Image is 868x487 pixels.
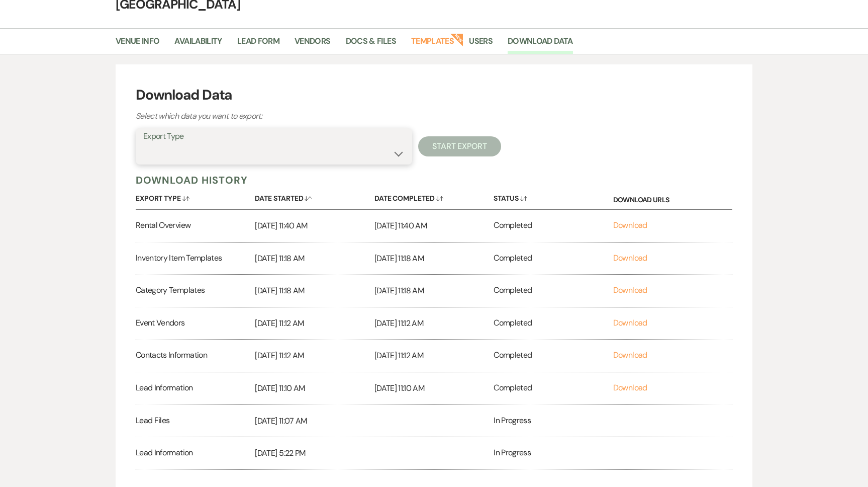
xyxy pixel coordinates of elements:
[116,35,160,54] a: Venue Info
[374,382,494,395] p: [DATE] 11:10 AM
[255,415,374,428] p: [DATE] 11:07 AM
[136,275,255,307] div: Category Templates
[418,136,501,156] button: Start Export
[295,35,331,54] a: Vendors
[374,187,494,206] button: Date Completed
[136,242,255,275] div: Inventory Item Templates
[136,405,255,437] div: Lead Files
[494,307,613,340] div: Completed
[136,210,255,242] div: Rental Overview
[136,110,488,123] p: Select which data you want to export:
[613,285,647,295] a: Download
[494,437,613,469] div: In Progress
[494,210,613,242] div: Completed
[613,350,647,360] a: Download
[494,340,613,372] div: Completed
[374,317,494,330] p: [DATE] 11:12 AM
[508,35,573,54] a: Download Data
[469,35,493,54] a: Users
[494,372,613,404] div: Completed
[346,35,396,54] a: Docs & Files
[494,187,613,206] button: Status
[494,405,613,437] div: In Progress
[494,275,613,307] div: Completed
[136,187,255,206] button: Export Type
[374,219,494,232] p: [DATE] 11:40 AM
[494,242,613,275] div: Completed
[174,35,222,54] a: Availability
[143,129,405,144] label: Export Type
[136,85,732,106] h3: Download Data
[136,174,732,187] h5: Download History
[136,437,255,469] div: Lead Information
[450,32,464,46] strong: New
[613,317,647,328] a: Download
[255,349,374,362] p: [DATE] 11:12 AM
[613,253,647,263] a: Download
[136,307,255,340] div: Event Vendors
[613,382,647,393] a: Download
[411,35,454,54] a: Templates
[255,187,374,206] button: Date Started
[613,187,732,209] div: Download URLs
[255,447,374,460] p: [DATE] 5:22 PM
[613,220,647,230] a: Download
[255,382,374,395] p: [DATE] 11:10 AM
[374,284,494,297] p: [DATE] 11:18 AM
[136,372,255,404] div: Lead Information
[374,349,494,362] p: [DATE] 11:12 AM
[255,252,374,265] p: [DATE] 11:18 AM
[255,284,374,297] p: [DATE] 11:18 AM
[374,252,494,265] p: [DATE] 11:18 AM
[237,35,279,54] a: Lead Form
[136,340,255,372] div: Contacts Information
[255,219,374,232] p: [DATE] 11:40 AM
[255,317,374,330] p: [DATE] 11:12 AM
